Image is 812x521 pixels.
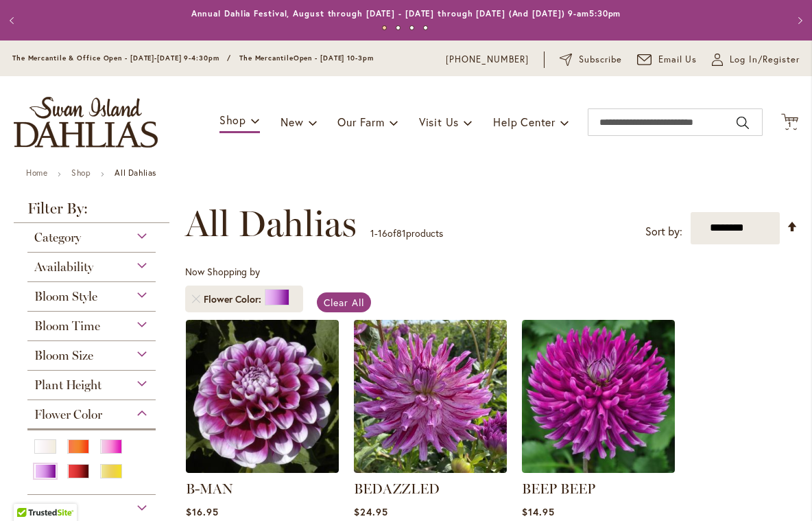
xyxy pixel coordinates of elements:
[396,227,406,240] span: 81
[14,201,169,223] strong: Filter By:
[579,53,622,67] span: Subscribe
[730,53,800,67] span: Log In/Register
[34,502,61,517] span: Price
[712,53,800,67] a: Log In/Register
[645,219,682,244] label: Sort by:
[378,227,387,240] span: 16
[186,463,339,476] a: B-MAN
[191,8,621,19] a: Annual Dahlia Festival, August through [DATE] - [DATE] through [DATE] (And [DATE]) 9-am5:30pm
[34,407,102,422] span: Flower Color
[34,319,100,334] span: Bloom Time
[204,292,265,306] span: Flower Color
[396,25,401,30] button: 2 of 4
[34,259,93,275] span: Availability
[219,113,246,127] span: Shop
[419,115,459,129] span: Visit Us
[34,289,97,304] span: Bloom Style
[409,25,414,30] button: 3 of 4
[370,222,443,244] p: - of products
[637,53,697,67] a: Email Us
[26,167,47,178] a: Home
[493,115,556,129] span: Help Center
[522,463,675,476] a: BEEP BEEP
[781,113,798,132] button: 1
[192,295,200,303] a: Remove Flower Color Purple
[34,378,101,393] span: Plant Height
[186,320,339,473] img: B-MAN
[354,481,440,497] a: BEDAZZLED
[71,167,91,178] a: Shop
[324,296,364,309] span: Clear All
[280,115,303,129] span: New
[185,203,357,244] span: All Dahlias
[423,25,428,30] button: 4 of 4
[186,481,233,497] a: B-MAN
[337,115,384,129] span: Our Farm
[522,320,675,473] img: BEEP BEEP
[370,227,374,240] span: 1
[317,292,371,312] a: Clear All
[12,54,294,62] span: The Mercantile & Office Open - [DATE]-[DATE] 9-4:30pm / The Mercantile
[560,53,622,67] a: Subscribe
[446,53,529,67] a: [PHONE_NUMBER]
[785,7,812,34] button: Next
[186,505,219,518] span: $16.95
[522,481,595,497] a: BEEP BEEP
[115,167,156,178] strong: All Dahlias
[294,54,374,62] span: Open - [DATE] 10-3pm
[522,505,555,518] span: $14.95
[354,505,388,518] span: $24.95
[14,97,158,148] a: store logo
[382,25,387,30] button: 1 of 4
[354,463,507,476] a: Bedazzled
[34,348,93,363] span: Bloom Size
[185,265,260,278] span: Now Shopping by
[788,120,791,129] span: 1
[34,230,81,245] span: Category
[658,53,697,67] span: Email Us
[354,320,507,473] img: Bedazzled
